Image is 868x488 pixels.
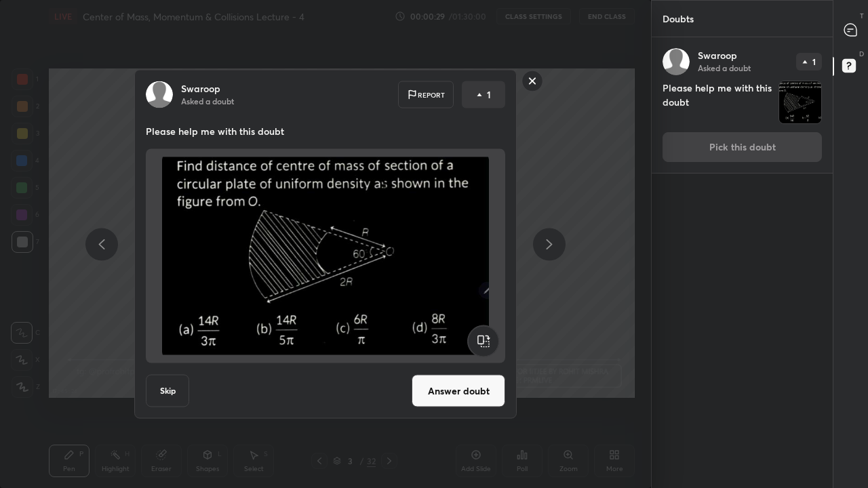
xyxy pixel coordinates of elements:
p: T [860,11,864,21]
p: Please help me with this doubt [146,125,505,138]
div: Report [398,81,454,108]
p: 1 [812,58,816,66]
p: 1 [487,88,491,102]
button: Answer doubt [412,375,505,407]
p: Asked a doubt [698,62,751,73]
img: default.png [663,48,690,75]
img: 1759752909YQRBEJ.JPEG [779,81,821,123]
img: default.png [146,81,173,108]
p: Swaroop [181,83,220,94]
h4: Please help me with this doubt [663,81,773,124]
button: Skip [146,375,189,407]
img: 1759752909YQRBEJ.JPEG [162,155,489,358]
div: grid [652,37,833,488]
p: D [859,49,864,59]
p: Swaroop [698,50,737,61]
p: Asked a doubt [181,96,234,106]
p: Doubts [652,1,705,37]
